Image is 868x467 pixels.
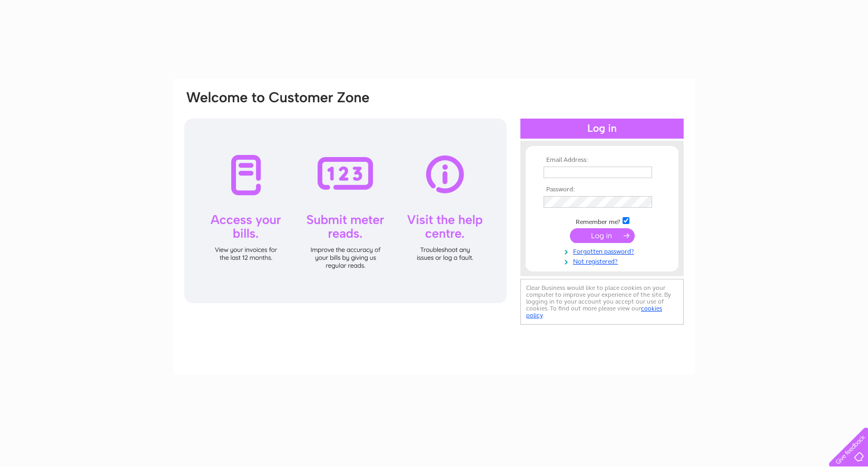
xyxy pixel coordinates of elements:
[544,246,663,256] a: Forgotten password?
[570,228,635,243] input: Submit
[541,157,663,164] th: Email Address:
[544,256,663,266] a: Not registered?
[520,279,684,325] div: Clear Business would like to place cookies on your computer to improve your experience of the sit...
[526,305,662,319] a: cookies policy
[541,216,663,226] td: Remember me?
[541,186,663,193] th: Password:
